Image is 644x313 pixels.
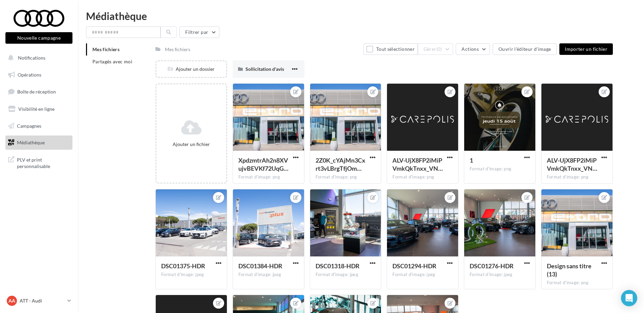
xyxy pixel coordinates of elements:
[18,106,55,112] span: Visibilité en ligne
[363,43,417,55] button: Tout sélectionner
[316,272,376,278] div: Format d'image: jpeg
[238,156,288,172] span: XpdzmtrAh2n8XVujvBEVKf72UqGVf3bNTJg2D1wGv7DEL6O4EYhxXQRlPKDd3ZGw31fWnecUBiFYj-M07w=s0
[316,262,360,270] span: DSC01318-HDR
[156,66,226,72] div: Ajouter un dossier
[238,272,299,278] div: Format d'image: jpeg
[470,262,514,270] span: DSC01276-HDR
[5,32,72,44] button: Nouvelle campagne
[17,123,41,128] span: Campagnes
[17,140,45,145] span: Médiathèque
[392,156,443,172] span: ALV-UjX8FP2iMiPVmkQkTnxx_VNpenlWKTgEG-glKLqtiUZKOdokJXtX
[4,68,74,82] a: Opérations
[418,43,453,55] button: Gérer(0)
[392,272,453,278] div: Format d'image: jpeg
[316,174,376,180] div: Format d'image: png
[165,46,190,53] div: Mes fichiers
[4,51,71,65] button: Notifications
[456,43,490,55] button: Actions
[20,297,65,304] p: ATT - Audi
[179,26,219,38] button: Filtrer par
[86,11,636,21] div: Médiathèque
[245,66,284,72] span: Sollicitation d'avis
[461,46,478,52] span: Actions
[470,156,473,164] span: 1
[547,280,607,286] div: Format d'image: png
[238,262,282,270] span: DSC01384-HDR
[4,152,74,172] a: PLV et print personnalisable
[5,294,72,307] a: AA ATT - Audi
[92,46,120,52] span: Mes fichiers
[547,156,597,172] span: ALV-UjX8FP2iMiPVmkQkTnxx_VNpenlWKTgEG-glKLqtiUZKOdokJXtX
[4,84,74,99] a: Boîte de réception
[17,89,56,95] span: Boîte de réception
[493,43,557,55] button: Ouvrir l'éditeur d'image
[8,297,15,304] span: AA
[161,262,205,270] span: DSC01375-HDR
[316,156,365,172] span: 2Z0K_cYAjMn3Cxrt3vLBrgTfjOmMK0oYHDliIg1TV2kV8BH6IbghRlpXpTE5Vm6pbVGzeWsOaZvDamChsQ=s0
[18,72,41,78] span: Opérations
[4,102,74,116] a: Visibilité en ligne
[392,262,436,270] span: DSC01294-HDR
[621,290,637,306] div: Open Intercom Messenger
[559,43,613,55] button: Importer un fichier
[392,174,453,180] div: Format d'image: png
[4,119,74,133] a: Campagnes
[4,135,74,150] a: Médiathèque
[92,59,132,64] span: Partagés avec moi
[159,141,223,148] div: Ajouter un fichier
[547,174,607,180] div: Format d'image: png
[238,174,299,180] div: Format d'image: png
[565,46,607,52] span: Importer un fichier
[17,155,70,170] span: PLV et print personnalisable
[436,46,442,52] span: (0)
[470,166,530,172] div: Format d'image: png
[18,55,45,61] span: Notifications
[470,272,530,278] div: Format d'image: jpeg
[547,262,592,278] span: Design sans titre (13)
[161,272,221,278] div: Format d'image: jpeg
